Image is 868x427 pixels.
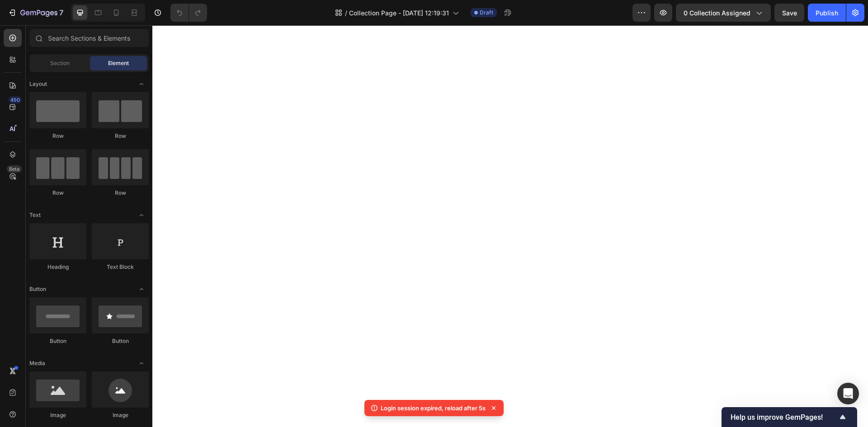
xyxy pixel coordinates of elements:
p: Login session expired, reload after 5s [381,404,486,413]
div: Row [29,132,86,140]
span: Text [29,211,41,219]
span: Collection Page - [DATE] 12:19:31 [349,8,449,18]
span: Draft [480,9,493,17]
span: Layout [29,80,47,88]
div: Image [92,411,149,419]
input: Search Sections & Elements [29,29,149,47]
span: Section [50,59,70,67]
span: / [345,8,347,18]
button: 7 [4,4,67,22]
div: Open Intercom Messenger [837,383,859,404]
button: Save [774,4,804,22]
div: Row [92,132,149,140]
div: Button [29,337,86,345]
div: Publish [816,8,838,18]
iframe: Design area [152,25,868,427]
div: Beta [7,165,22,173]
div: Heading [29,263,86,271]
button: Show survey - Help us improve GemPages! [731,412,848,422]
div: 450 [9,96,22,103]
span: Toggle open [134,77,149,91]
span: 0 collection assigned [684,8,750,18]
div: Row [29,189,86,197]
div: Text Block [92,263,149,271]
button: 0 collection assigned [676,4,771,22]
p: 7 [59,7,63,18]
span: Toggle open [134,282,149,296]
span: Toggle open [134,208,149,222]
span: Button [29,285,46,293]
span: Help us improve GemPages! [731,413,837,422]
div: Undo/Redo [170,4,207,22]
span: Media [29,359,45,367]
span: Element [108,59,129,67]
div: Button [92,337,149,345]
div: Row [92,189,149,197]
span: Toggle open [134,356,149,371]
div: Image [29,411,86,419]
span: Save [782,9,797,17]
button: Publish [808,4,846,22]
